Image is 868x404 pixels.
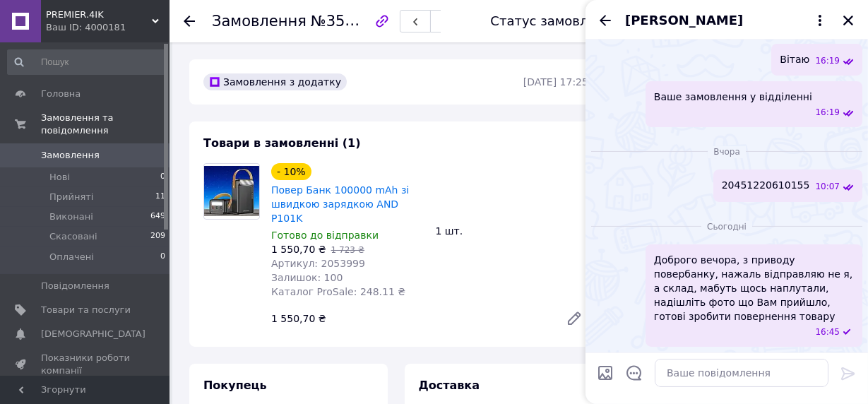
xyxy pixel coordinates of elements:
span: Покупець [203,379,267,392]
span: Нові [49,171,70,184]
div: 1 550,70 ₴ [266,309,554,328]
span: Доброго вечора, з приводу повербанку, нажаль відправляю не я, а склад, мабуть щось наплутали, над... [654,253,854,323]
span: 10:07 11.08.2025 [815,181,840,193]
button: Назад [597,12,614,29]
span: Артикул: 2053999 [271,258,365,269]
span: 1 723 ₴ [331,245,364,255]
span: Вчора [708,146,746,158]
div: 12.08.2025 [591,219,862,233]
span: Замовлення та повідомлення [41,112,170,137]
span: Сьогодні [701,221,752,233]
span: Доставка [419,379,480,392]
input: Пошук [7,49,167,75]
span: Показники роботи компанії [41,352,131,377]
span: №355882228 [311,12,411,30]
div: 11.08.2025 [591,144,862,158]
div: Повернутися назад [184,14,195,28]
span: PREMIER.4IK [46,8,152,21]
span: Оплачені [49,251,94,263]
span: Залишок: 100 [271,272,343,283]
span: 11 [155,191,165,203]
span: 0 [160,251,165,263]
img: Повер Банк 100000 mAh зі швидкою зарядкою AND P101K [204,166,259,216]
span: Прийняті [49,191,93,203]
button: Закрити [840,12,857,29]
button: [PERSON_NAME] [625,11,828,30]
span: Ваше замовлення у відділенні [654,90,812,104]
span: Головна [41,88,81,100]
span: 209 [150,230,165,243]
span: 16:19 10.08.2025 [815,55,840,67]
span: 1 550,70 ₴ [271,244,326,255]
span: [PERSON_NAME] [625,11,743,30]
span: 16:45 12.08.2025 [815,326,840,338]
span: 649 [150,210,165,223]
span: Замовлення [212,13,307,30]
span: Каталог ProSale: 248.11 ₴ [271,286,405,297]
span: Виконані [49,210,93,223]
span: 16:19 10.08.2025 [815,107,840,119]
div: 1 шт. [430,221,595,241]
div: - 10% [271,163,311,180]
span: [DEMOGRAPHIC_DATA] [41,328,145,340]
div: Ваш ID: 4000181 [46,21,170,34]
div: Статус замовлення [490,14,620,28]
span: Товари в замовленні (1) [203,136,361,150]
a: Редагувати [560,304,588,333]
span: 0 [160,171,165,184]
div: Замовлення з додатку [203,73,347,90]
span: Повідомлення [41,280,109,292]
span: Товари та послуги [41,304,131,316]
span: 20451220610155 [722,178,810,193]
span: Замовлення [41,149,100,162]
span: Скасовані [49,230,97,243]
button: Відкрити шаблони відповідей [625,364,643,382]
a: Повер Банк 100000 mAh зі швидкою зарядкою AND P101K [271,184,409,224]
span: Вітаю [780,52,809,67]
span: Готово до відправки [271,230,379,241]
time: [DATE] 17:25 [523,76,588,88]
